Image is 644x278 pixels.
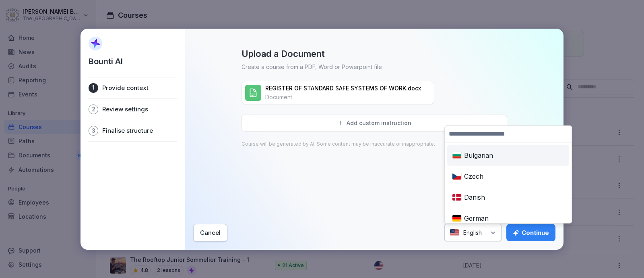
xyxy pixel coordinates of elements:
[450,229,459,236] img: us.svg
[513,228,549,237] div: Continue
[452,215,462,222] img: de.svg
[265,93,292,101] p: Document
[89,55,123,67] p: Bounti AI
[102,127,153,135] p: Finalise structure
[449,188,568,206] div: Danish
[452,194,462,201] img: dk.svg
[449,146,568,164] div: Bulgarian
[449,209,568,227] div: German
[444,224,502,241] div: English
[242,48,325,59] p: Upload a Document
[193,224,227,242] button: Cancel
[200,228,221,237] div: Cancel
[347,119,411,127] p: Add custom instruction
[452,173,462,180] img: cz.svg
[449,167,568,185] div: Czech
[89,83,98,93] div: 1
[242,141,435,147] p: Course will be generated by AI. Some content may be inaccurate or inappropriate.
[102,105,148,113] p: Review settings
[89,126,98,136] div: 3
[242,63,382,71] p: Create a course from a PDF, Word or Powerpoint file
[89,37,102,50] img: AI Sparkle
[89,105,98,114] div: 2
[102,84,149,92] p: Provide context
[265,84,421,92] p: REGISTER OF STANDARD SAFE SYSTEMS OF WORK.docx
[506,224,555,241] button: Continue
[452,152,462,159] img: bg.svg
